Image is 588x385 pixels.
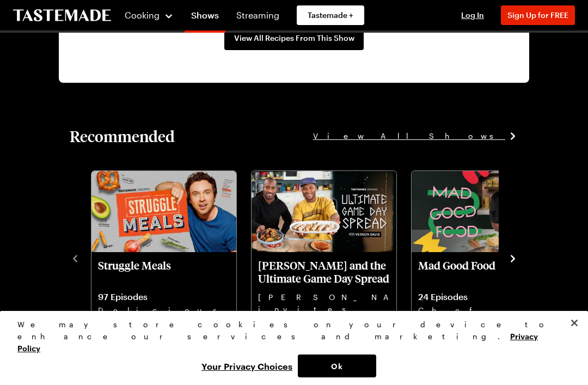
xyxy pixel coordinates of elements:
div: 2 / 10 [249,168,409,349]
button: Ok [298,355,376,377]
span: View All Shows [313,130,505,142]
a: To Tastemade Home Page [13,9,111,22]
a: Tastemade + [297,5,364,25]
a: View All Recipes From This Show [224,26,364,50]
a: Struggle MealsStruggle Meals97 EpisodesDelicious meals that won't break the bank. [90,171,235,347]
h2: Recommended [70,126,175,146]
button: Sign Up for FREE [501,5,575,25]
div: Privacy [17,319,561,377]
p: Struggle Meals [98,259,230,285]
a: View All Shows [313,130,518,142]
div: We may store cookies on your device to enhance our services and marketing. [17,319,561,355]
div: 1 / 10 [89,168,249,349]
span: Cooking [125,10,160,20]
button: Your Privacy Choices [196,355,298,377]
button: navigate to previous item [70,252,81,265]
p: [PERSON_NAME] invites [PERSON_NAME] to help cook up the Ultimate Game Day Spread, sure to score a... [258,291,390,339]
button: navigate to next item [507,252,518,265]
p: Chef [PERSON_NAME] cooks one of his signature family meals and then turns it into two unique meal... [418,304,550,339]
p: Mad Good Food [418,259,550,285]
img: Struggle Meals [91,171,236,253]
p: Delicious meals that won't break the bank. [98,304,230,339]
button: Cooking [124,2,174,28]
button: Close [562,311,586,335]
button: Log In [451,10,494,21]
p: 24 Episodes [418,291,550,302]
span: Tastemade + [308,10,353,21]
p: 97 Episodes [98,291,230,302]
span: Log In [461,10,484,20]
span: View All Recipes From This Show [234,33,354,44]
span: Sign Up for FREE [507,10,568,20]
p: [PERSON_NAME] and the Ultimate Game Day Spread [258,259,390,285]
a: Vernon Davis and the Ultimate Game Day Spread[PERSON_NAME] and the Ultimate Game Day Spread[PERSO... [250,171,395,347]
img: Mad Good Food [412,171,556,253]
img: Vernon Davis and the Ultimate Game Day Spread [252,171,396,253]
a: Shows [185,2,225,33]
a: Mad Good FoodMad Good Food24 EpisodesChef [PERSON_NAME] cooks one of his signature family meals a... [411,171,555,347]
div: 3 / 10 [409,168,569,349]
